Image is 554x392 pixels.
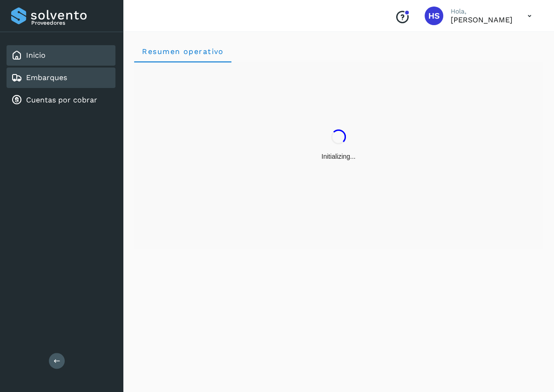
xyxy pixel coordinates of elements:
a: Embarques [26,73,67,82]
p: Hermilo Salazar Rodriguez [451,15,513,24]
div: Inicio [7,45,115,66]
p: Hola, [451,7,513,15]
div: Embarques [7,68,115,88]
div: Cuentas por cobrar [7,90,115,110]
a: Cuentas por cobrar [26,95,97,104]
a: Inicio [26,51,46,60]
p: Proveedores [31,20,112,26]
span: Resumen operativo [142,47,224,56]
